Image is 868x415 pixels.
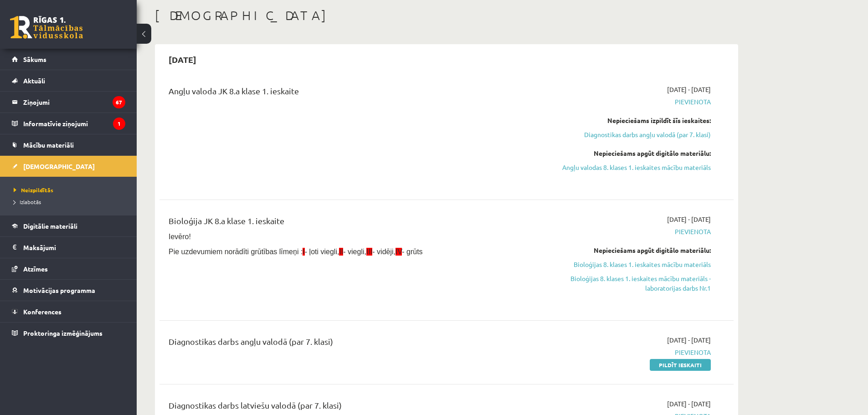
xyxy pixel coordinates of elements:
a: Proktoringa izmēģinājums [12,323,125,343]
a: [DEMOGRAPHIC_DATA] [12,156,125,177]
a: Pildīt ieskaiti [650,359,711,371]
span: III [366,248,372,256]
span: Izlabotās [14,198,41,205]
span: [DATE] - [DATE] [667,399,711,409]
span: Pievienota [539,97,711,107]
span: I [303,248,304,256]
span: Pie uzdevumiem norādīti grūtības līmeņi : - ļoti viegli, - viegli, - vidēji, - grūts [169,248,423,256]
legend: Maksājumi [23,237,125,258]
span: II [339,248,343,256]
span: Atzīmes [23,265,48,273]
span: Digitālie materiāli [23,222,77,230]
span: [DATE] - [DATE] [667,85,711,94]
div: Bioloģija JK 8.a klase 1. ieskaite [169,215,525,231]
div: Nepieciešams apgūt digitālo materiālu: [539,246,711,255]
span: [DEMOGRAPHIC_DATA] [23,162,95,170]
a: Konferences [12,301,125,322]
a: Neizpildītās [14,186,128,194]
h2: [DATE] [159,49,205,70]
i: 67 [113,96,125,108]
span: Proktoringa izmēģinājums [23,329,103,337]
legend: Ziņojumi [23,92,125,113]
a: Motivācijas programma [12,280,125,301]
div: Angļu valoda JK 8.a klase 1. ieskaite [169,85,525,102]
i: 1 [113,118,125,130]
span: Konferences [23,307,62,316]
a: Atzīmes [12,258,125,279]
span: IV [395,248,402,256]
div: Nepieciešams izpildīt šīs ieskaites: [539,116,711,125]
a: Maksājumi [12,237,125,258]
span: Mācību materiāli [23,141,74,149]
a: Bioloģijas 8. klases 1. ieskaites mācību materiāls [539,260,711,269]
a: Mācību materiāli [12,134,125,155]
span: Motivācijas programma [23,286,95,294]
span: Pievienota [539,227,711,236]
span: Ievēro! [169,233,191,241]
span: Neizpildītās [14,186,53,194]
a: Angļu valodas 8. klases 1. ieskaites mācību materiāls [539,163,711,172]
a: Informatīvie ziņojumi1 [12,113,125,134]
a: Rīgas 1. Tālmācības vidusskola [10,16,83,39]
legend: Informatīvie ziņojumi [23,113,125,134]
span: Sākums [23,55,46,63]
a: Diagnostikas darbs angļu valodā (par 7. klasi) [539,130,711,139]
div: Nepieciešams apgūt digitālo materiālu: [539,149,711,158]
a: Ziņojumi67 [12,92,125,113]
h1: [DEMOGRAPHIC_DATA] [155,8,738,23]
a: Bioloģijas 8. klases 1. ieskaites mācību materiāls - laboratorijas darbs Nr.1 [539,274,711,293]
a: Digitālie materiāli [12,215,125,236]
span: [DATE] - [DATE] [667,215,711,224]
a: Aktuāli [12,70,125,91]
a: Sākums [12,49,125,70]
span: Pievienota [539,348,711,357]
span: [DATE] - [DATE] [667,335,711,345]
a: Izlabotās [14,198,128,206]
div: Diagnostikas darbs angļu valodā (par 7. klasi) [169,335,525,352]
span: Aktuāli [23,77,45,85]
